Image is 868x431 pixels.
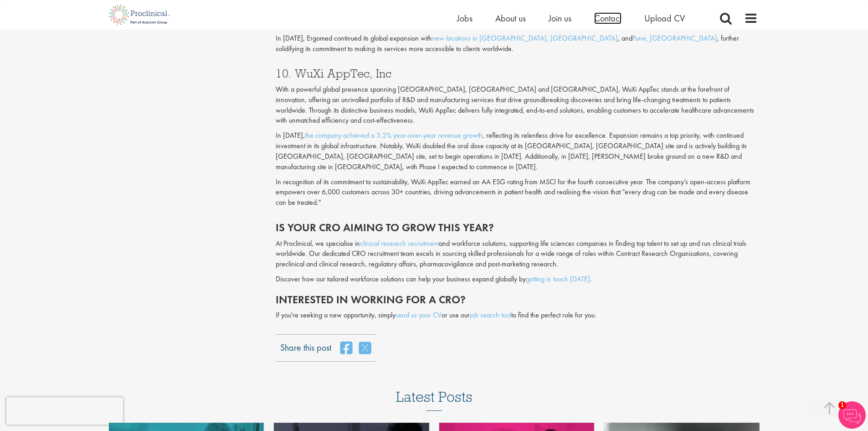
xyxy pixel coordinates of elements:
a: send us your CV [395,310,442,320]
a: share on twitter [359,341,371,355]
img: Chatbot [838,401,866,429]
h3: Latest Posts [396,389,473,411]
p: If you're seeking a new opportunity, simply or use our to find the perfect role for you. [276,310,758,321]
a: Join us [549,12,571,24]
p: With a powerful global presence spanning [GEOGRAPHIC_DATA], [GEOGRAPHIC_DATA] and [GEOGRAPHIC_DAT... [276,84,758,126]
a: Contact [594,12,621,24]
p: In [DATE], Ergomed continued its global expansion with , and , further solidifying its commitment... [276,33,758,54]
a: About us [495,12,526,24]
h3: 10. WuXi AppTec, Inc [276,68,758,79]
a: Jobs [457,12,473,24]
h2: Interested in working for a CRO? [276,294,758,306]
a: share on facebook [340,341,352,355]
a: clinical research recruitment [360,239,439,248]
a: new locations in [GEOGRAPHIC_DATA], [GEOGRAPHIC_DATA] [432,33,618,43]
a: job search tool [470,310,511,320]
h2: Is your CRO aiming to grow this year? [276,222,758,234]
p: In recognition of its commitment to sustainability, WuXi AppTec earned an AA ESG rating from MSCI... [276,177,758,208]
a: the company achieved a 5.2% year-over-year revenue growth [305,130,483,140]
p: At Proclinical, we specialise in and workforce solutions, supporting life sciences companies in f... [276,239,758,270]
a: Pune, [GEOGRAPHIC_DATA] [632,33,717,43]
a: Upload CV [644,12,685,24]
label: Share this post [280,341,331,348]
p: Discover how our tailored workforce solutions can help your business expand globally by . [276,274,758,285]
iframe: reCAPTCHA [6,397,123,425]
p: In [DATE], , reflecting its relentless drive for excellence. Expansion remains a top priority, wi... [276,130,758,172]
span: 1 [838,401,846,409]
a: getting in touch [DATE] [526,274,590,284]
